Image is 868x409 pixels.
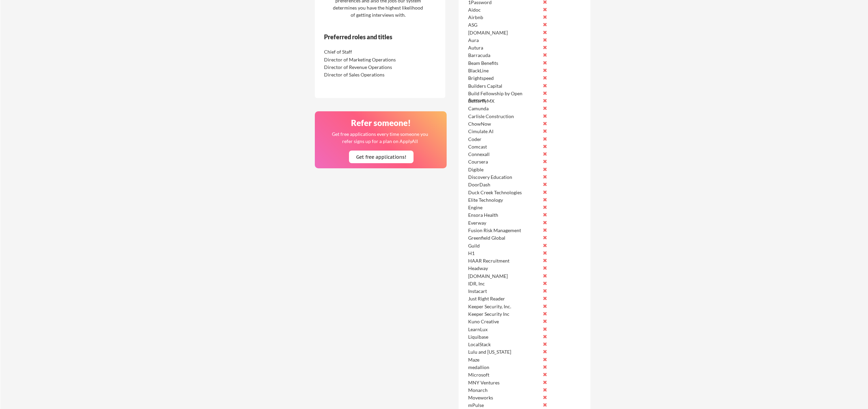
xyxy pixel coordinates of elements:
div: Coder [468,136,540,143]
button: Get free applications! [349,151,414,163]
div: Preferred roles and titles [324,34,417,40]
div: Keeper Security Inc [468,311,540,318]
div: Engine [468,204,540,211]
div: Connexall [468,151,540,158]
div: Cimulate AI [468,128,540,135]
div: Build Fellowship by Open Avenues [468,90,540,103]
div: Just Right Reader [468,295,540,302]
div: Comcast [468,143,540,150]
div: IDR, Inc [468,280,540,287]
div: Keeper Security, Inc. [468,303,540,310]
div: [DOMAIN_NAME] [468,273,540,280]
div: Carlisle Construction [468,113,540,120]
div: Duck Creek Technologies [468,189,540,196]
div: Ensora Health [468,212,540,218]
div: DoorDash [468,181,540,188]
div: Digible [468,166,540,173]
div: LocalStack [468,341,540,348]
div: Instacart [468,288,540,295]
div: ChowNow [468,121,540,127]
div: Discovery Education [468,174,540,181]
div: Greenfield Global [468,235,540,241]
div: Kuno Creative [468,318,540,325]
div: Elite Technology [468,197,540,203]
div: Director of Revenue Operations [324,64,396,71]
div: Airbnb [468,14,540,21]
div: Fusion Risk Management [468,227,540,234]
div: Maze [468,356,540,363]
div: Builders Capital [468,83,540,89]
div: Moveworks [468,394,540,401]
div: Camunda [468,105,540,112]
div: Barracuda [468,52,540,59]
div: H1 [468,250,540,257]
div: Monarch [468,387,540,394]
div: ButterflyMX [468,98,540,104]
div: Headway [468,265,540,272]
div: MNY Ventures [468,379,540,386]
div: Beam Benefits [468,60,540,67]
div: medallion [468,364,540,371]
div: BlackLine [468,67,540,74]
div: Microsoft [468,371,540,378]
div: Autura [468,44,540,51]
div: Lulu and [US_STATE] [468,349,540,355]
div: Brightspeed [468,75,540,82]
div: Coursera [468,158,540,165]
div: Aidoc [468,6,540,13]
div: Guild [468,242,540,249]
div: mPulse [468,402,540,409]
div: ASG [468,22,540,28]
div: Get free applications every time someone you refer signs up for a plan on ApplyAll [332,130,429,145]
div: HAAR Recruitment [468,257,540,264]
div: Chief of Staff [324,48,396,55]
div: [DOMAIN_NAME] [468,29,540,36]
div: Director of Sales Operations [324,71,396,78]
div: Refer someone! [318,119,445,127]
div: LearnLux [468,326,540,333]
div: Everway [468,220,540,226]
div: Director of Marketing Operations [324,56,396,63]
div: Liquibase [468,334,540,340]
div: Aura [468,37,540,44]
